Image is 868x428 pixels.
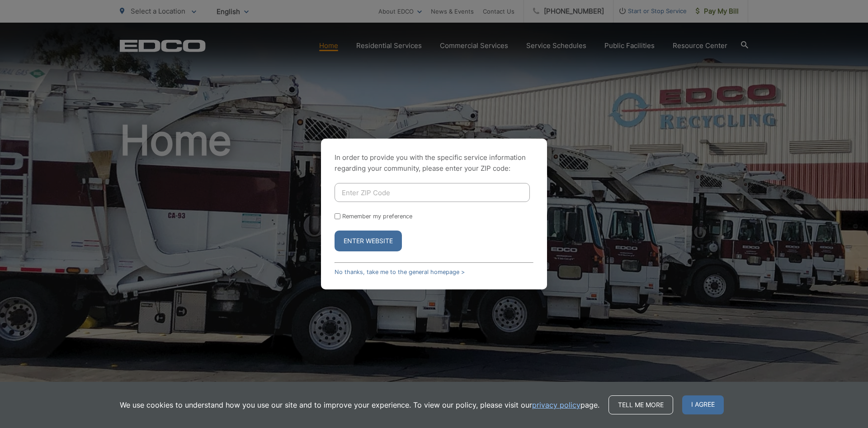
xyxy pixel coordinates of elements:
[120,399,599,410] p: We use cookies to understand how you use our site and to improve your experience. To view our pol...
[342,213,412,220] label: Remember my preference
[335,231,402,251] button: Enter Website
[335,183,530,202] input: Enter ZIP Code
[335,152,533,174] p: In order to provide you with the specific service information regarding your community, please en...
[335,269,465,275] a: No thanks, take me to the general homepage >
[532,399,580,410] a: privacy policy
[682,395,724,414] span: I agree
[609,395,673,414] a: Tell me more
